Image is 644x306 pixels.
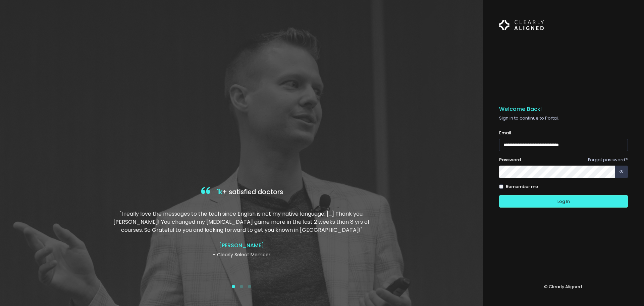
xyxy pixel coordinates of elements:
h5: Welcome Back! [499,106,628,113]
h4: + satisfied doctors [112,185,371,199]
p: - Clearly Select Member [112,251,371,258]
label: Password [499,157,521,163]
p: © Clearly Aligned. [499,283,628,290]
span: 1k [217,187,222,196]
a: Forgot password? [588,157,628,163]
img: Logo Horizontal [499,16,544,34]
label: Email [499,130,511,136]
p: Sign in to continue to Portal. [499,115,628,122]
p: "I really love the messages to the tech since English is not my native language. […] Thank you, [... [112,210,371,234]
button: Log In [499,195,628,208]
h4: [PERSON_NAME] [112,242,371,249]
label: Remember me [506,183,538,190]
